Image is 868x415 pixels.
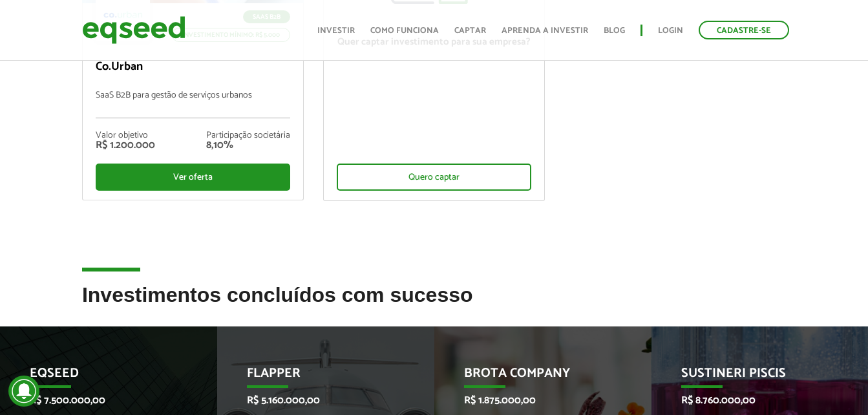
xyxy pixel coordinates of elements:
a: Aprenda a investir [502,27,588,35]
p: R$ 5.160.000,00 [247,394,385,407]
a: Login [658,27,683,35]
a: Como funciona [370,27,439,35]
a: Cadastre-se [699,21,789,39]
p: EqSeed [30,366,168,388]
p: Co.Urban [96,60,290,74]
a: Captar [454,27,486,35]
p: Brota Company [464,366,602,388]
div: Participação societária [206,131,290,140]
p: R$ 7.500.000,00 [30,394,168,407]
p: R$ 1.875.000,00 [464,394,602,407]
img: EqSeed [82,13,185,47]
div: 8,10% [206,140,290,151]
a: Investir [317,27,355,35]
div: Valor objetivo [96,131,155,140]
p: Sustineri Piscis [681,366,820,388]
div: Ver oferta [96,164,290,191]
p: SaaS B2B para gestão de serviços urbanos [96,90,290,118]
a: Blog [604,27,625,35]
div: R$ 1.200.000 [96,140,155,151]
p: Flapper [247,366,385,388]
div: Quero captar [337,164,531,191]
h2: Investimentos concluídos com sucesso [82,284,786,326]
p: R$ 8.760.000,00 [681,394,820,407]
